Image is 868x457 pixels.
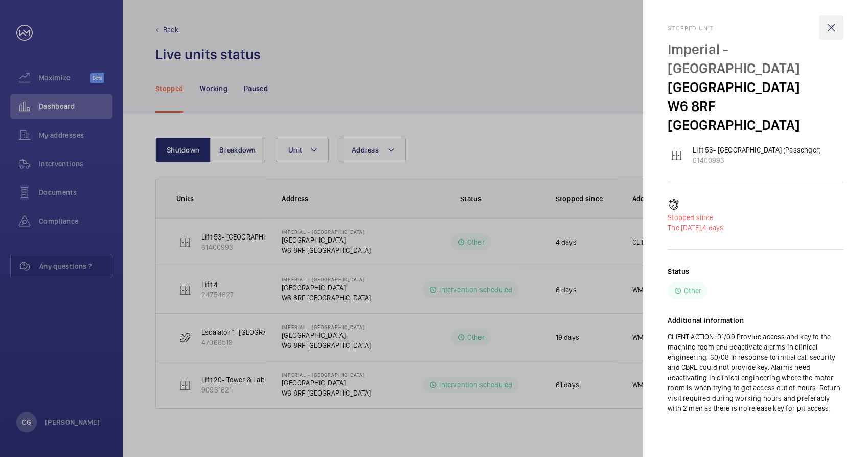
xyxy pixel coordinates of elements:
p: 61400993 [693,155,821,165]
p: Other [684,286,701,296]
h2: Additional information [668,315,843,325]
p: Stopped since [668,212,843,223]
h2: Stopped unit [668,25,843,32]
p: CLIENT ACTION: 01/09 Provide access and key to the machine room and deactivate alarms in clinical... [668,332,843,414]
p: W6 8RF [GEOGRAPHIC_DATA] [668,97,843,135]
img: elevator.svg [670,149,682,161]
p: Lift 53- [GEOGRAPHIC_DATA] (Passenger) [693,145,821,155]
p: [GEOGRAPHIC_DATA] [668,78,843,97]
span: The [DATE], [668,224,702,232]
p: 4 days [668,223,843,233]
p: Imperial - [GEOGRAPHIC_DATA] [668,40,843,78]
h2: Status [668,266,689,276]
